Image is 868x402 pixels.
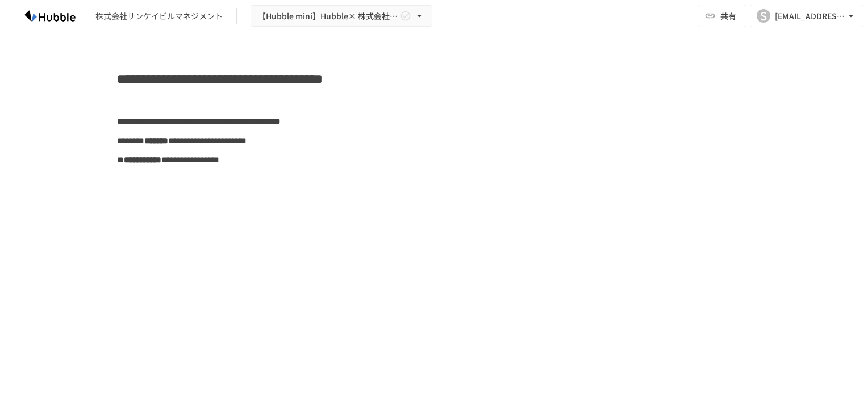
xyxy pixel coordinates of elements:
button: S[EMAIL_ADDRESS][DOMAIN_NAME] [750,5,863,27]
div: [EMAIL_ADDRESS][DOMAIN_NAME] [775,9,845,23]
img: HzDRNkGCf7KYO4GfwKnzITak6oVsp5RHeZBEM1dQFiQ [14,7,86,25]
button: 【Hubble mini】Hubble× 株式会社サンケイビルマネジメントオンボーディングプロジェクト [251,5,432,27]
div: 株式会社サンケイビルマネジメント [95,10,223,22]
span: 共有 [720,10,736,22]
span: 【Hubble mini】Hubble× 株式会社サンケイビルマネジメントオンボーディングプロジェクト [258,9,398,23]
div: S [757,9,770,23]
button: 共有 [698,5,745,27]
